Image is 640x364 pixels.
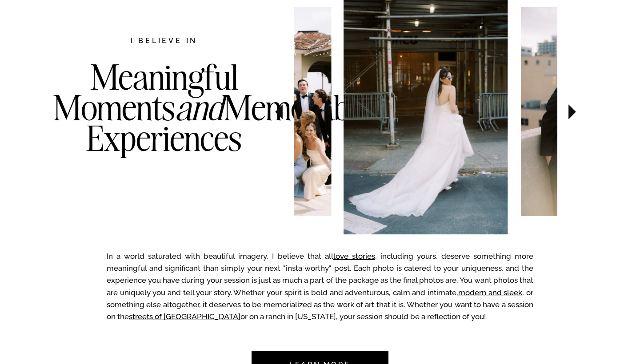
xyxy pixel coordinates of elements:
h3: Meaningful Moments Memorable Experiences [53,62,275,190]
h2: I believe in [84,36,244,47]
a: streets of [GEOGRAPHIC_DATA] [129,312,240,321]
img: Wedding party cheering for the bride and groom [192,7,331,216]
a: modern and sleek [458,288,522,297]
a: love stories [333,252,375,261]
i: and [175,86,223,129]
p: In a world saturated with beautiful imagery, I believe that all , including yours, deserve someth... [107,250,533,327]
